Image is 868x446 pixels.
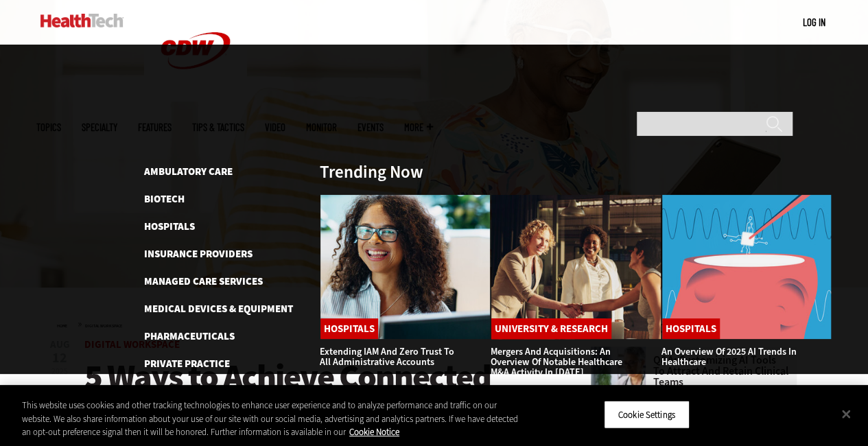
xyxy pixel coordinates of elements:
a: Log in [803,16,825,28]
a: Ambulatory Care [144,165,233,178]
img: business leaders shake hands in conference room [491,194,661,340]
a: Mergers and Acquisitions: An Overview of Notable Healthcare M&A Activity in [DATE] [491,345,622,379]
a: Medical Devices & Equipment [144,302,293,316]
a: An Overview of 2025 AI Trends in Healthcare [661,345,797,368]
div: This website uses cookies and other tracking technologies to enhance user experience and to analy... [22,399,521,439]
button: Cookie Settings [604,400,690,429]
img: illustration of computer chip being put inside head with waves [661,194,832,340]
a: Managed Care Services [144,274,263,288]
h3: Trending Now [320,163,423,180]
a: Hospitals [144,220,195,233]
a: Hospitals [320,318,378,339]
a: More information about your privacy [349,426,399,438]
a: Rural Healthcare [144,384,236,398]
a: Hospitals [662,318,720,339]
div: User menu [803,15,825,30]
a: Pharmaceuticals [144,329,235,343]
a: Biotech [144,192,185,206]
a: Insurance Providers [144,247,253,261]
img: Home [40,14,124,27]
a: University & Research [491,318,611,339]
a: Extending IAM and Zero Trust to All Administrative Accounts [320,345,454,368]
button: Close [831,399,861,429]
img: Administrative assistant [320,194,491,340]
a: Private Practice [144,357,230,371]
